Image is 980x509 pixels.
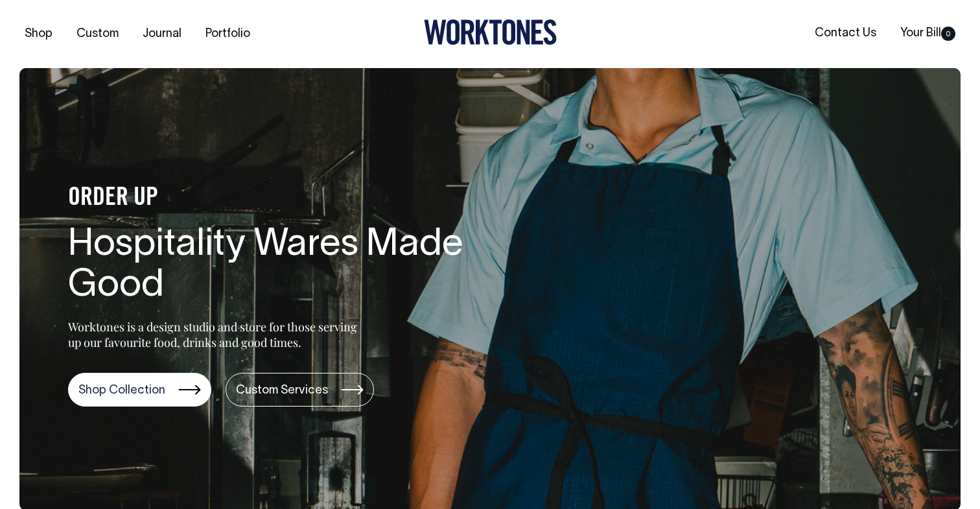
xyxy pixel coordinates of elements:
[200,23,255,45] a: Portfolio
[226,373,374,407] a: Custom Services
[68,373,211,407] a: Shop Collection
[19,23,58,45] a: Shop
[68,319,363,350] p: Worktones is a design studio and store for those serving up our favourite food, drinks and good t...
[895,23,961,44] a: Your Bill0
[941,27,955,41] span: 0
[68,225,483,308] h1: Hospitality Wares Made Good
[810,23,881,44] a: Contact Us
[71,23,124,45] a: Custom
[68,185,483,212] h4: ORDER UP
[137,23,187,45] a: Journal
